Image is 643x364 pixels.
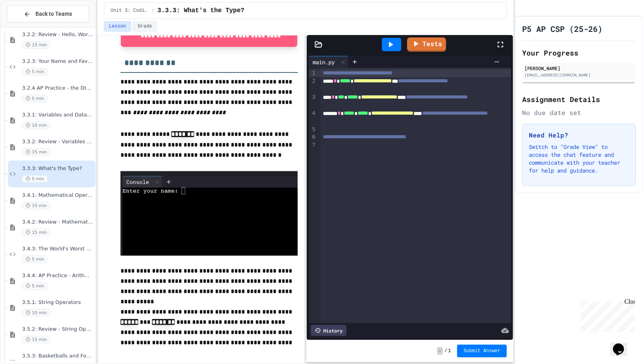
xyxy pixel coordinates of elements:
span: Submit Answer [463,348,500,354]
span: / [152,7,154,14]
span: 3.3.1: Variables and Data Types [22,112,94,119]
span: 1 [448,348,451,354]
iframe: chat widget [610,332,635,356]
span: 15 min [22,41,50,49]
div: 2 [309,77,317,93]
span: 3.5.2: Review - String Operators [22,326,94,333]
span: 15 min [22,149,50,156]
div: 5 [309,126,317,134]
a: Tests [407,37,446,52]
button: Lesson [104,21,131,32]
span: 3.4.4: AP Practice - Arithmetic Operators [22,273,94,279]
span: / [445,348,447,354]
span: - [437,347,443,355]
div: 7 [309,141,317,149]
span: 3.3.2: Review - Variables and Data Types [22,139,94,145]
div: Chat with us now!Close [3,3,54,50]
div: 6 [309,133,317,141]
span: 5 min [22,95,48,102]
span: 5 min [22,68,48,76]
button: Grade [133,21,157,32]
div: No due date set [522,108,636,117]
p: Switch to "Grade View" to access the chat feature and communicate with your teacher for help and ... [529,143,629,175]
h3: Need Help? [529,130,629,140]
button: Submit Answer [457,345,507,357]
span: 3.4.2: Review - Mathematical Operators [22,219,94,226]
span: 15 min [22,229,50,236]
div: 4 [309,110,317,126]
h2: Assignment Details [522,94,636,105]
div: 3 [309,93,317,110]
span: 5 min [22,282,48,290]
span: 3.4.1: Mathematical Operators [22,192,94,199]
span: Unit 3: Coding [111,7,148,14]
h1: P5 AP CSP (25-26) [522,23,602,34]
span: Back to Teams [35,10,72,18]
h2: Your Progress [522,47,636,58]
span: 15 min [22,336,50,344]
div: [PERSON_NAME] [524,65,634,72]
div: History [311,325,347,336]
span: 5 min [22,175,48,183]
span: 3.3.3: What's the Type? [22,165,94,172]
span: 3.2.4 AP Practice - the DISPLAY Procedure [22,85,94,92]
span: 3.5.3: Basketballs and Footballs [22,353,94,360]
span: 3.3.3: What's the Type? [158,6,245,15]
span: 10 min [22,309,50,317]
span: 3.5.1: String Operators [22,299,94,306]
span: 5 min [22,256,48,263]
button: Back to Teams [7,6,89,22]
div: main.py [309,56,348,68]
span: 3.2.2: Review - Hello, World! [22,32,94,38]
iframe: chat widget [578,298,635,332]
span: 3.4.3: The World's Worst Farmers Market [22,246,94,253]
span: 10 min [22,202,50,210]
div: 1 [309,69,317,77]
span: 3.2.3: Your Name and Favorite Movie [22,58,94,65]
span: 10 min [22,122,50,129]
div: [EMAIL_ADDRESS][DOMAIN_NAME] [524,72,634,78]
div: main.py [309,58,339,66]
